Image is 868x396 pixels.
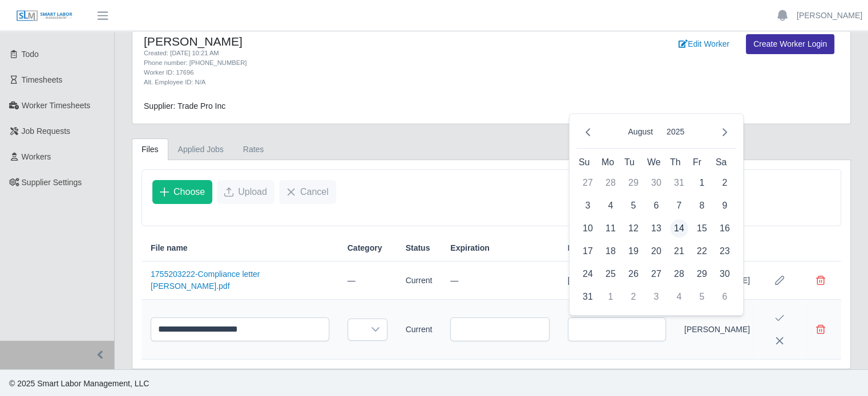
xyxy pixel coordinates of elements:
span: We [647,157,661,167]
span: Th [670,157,681,167]
td: 27 [576,172,599,194]
button: Save Edit [768,307,791,329]
span: 17 [579,242,597,260]
span: 26 [624,265,643,283]
span: Upload [238,185,267,199]
div: Phone number: [PHONE_NUMBER] [144,58,542,68]
a: Applied Jobs [168,138,233,161]
span: 14 [670,219,688,238]
span: 2 [716,174,734,192]
span: 23 [716,242,734,260]
div: Created: [DATE] 10:21 AM [144,48,542,58]
span: Choose [173,185,205,199]
span: Issuance [568,242,602,254]
button: Upload [217,180,274,204]
button: Choose Year [662,124,689,140]
span: Timesheets [22,75,63,84]
span: 27 [647,265,665,283]
td: 4 [668,285,691,308]
div: Worker ID: 17696 [144,68,542,77]
span: Job Requests [22,126,71,136]
a: Edit Worker [671,34,737,54]
span: 22 [693,242,711,260]
span: Cancel [300,185,329,199]
td: [PERSON_NAME] [675,300,759,360]
span: 5 [624,197,643,215]
td: 5 [622,194,645,217]
span: Worker Timesheets [22,101,90,110]
div: Choose Date [569,113,744,316]
span: 24 [579,265,597,283]
span: 29 [693,265,711,283]
td: 16 [713,217,736,240]
td: Current [397,300,442,360]
td: 2 [713,172,736,194]
span: 18 [601,242,620,260]
td: 4 [599,194,622,217]
span: Tu [624,157,635,167]
div: Alt. Employee ID: N/A [144,77,542,87]
span: 9 [716,197,734,215]
td: — [441,262,558,300]
span: 6 [647,197,665,215]
span: 25 [601,265,620,283]
td: 30 [713,263,736,285]
td: 20 [645,240,668,263]
td: 19 [622,240,645,263]
span: 19 [624,242,643,260]
span: 13 [647,219,665,238]
td: 21 [668,240,691,263]
button: Cancel Edit [768,329,791,352]
td: 5 [691,285,713,308]
button: Next Month [713,121,736,144]
td: 10 [576,217,599,240]
td: 29 [622,172,645,194]
span: File name [151,242,188,254]
td: 3 [576,194,599,217]
td: 3 [645,285,668,308]
td: Current [397,262,442,300]
span: 11 [601,219,620,238]
button: Cancel [279,180,336,204]
button: Previous Month [576,121,599,144]
a: Create Worker Login [746,34,834,54]
td: 7 [668,194,691,217]
td: 26 [622,263,645,285]
td: 6 [645,194,668,217]
td: 1 [691,172,713,194]
span: Mo [601,157,614,167]
img: SLM Logo [16,10,73,22]
span: 12 [624,219,643,238]
td: — [338,262,397,300]
span: Todo [22,50,39,59]
td: 12 [622,217,645,240]
span: 1 [693,174,711,192]
td: 30 [645,172,668,194]
td: 14 [668,217,691,240]
td: 22 [691,240,713,263]
td: 27 [645,263,668,285]
span: Workers [22,152,51,161]
button: Delete file [809,318,832,341]
td: 13 [645,217,668,240]
button: Choose Month [623,124,657,140]
span: © 2025 Smart Labor Management, LLC [9,379,149,388]
span: 28 [670,265,688,283]
td: [DATE] [559,262,675,300]
span: 31 [579,288,597,306]
span: Category [348,242,382,254]
td: 1 [599,285,622,308]
button: Choose [152,180,212,204]
td: 28 [668,263,691,285]
span: Sa [716,157,727,167]
td: 9 [713,194,736,217]
td: 11 [599,217,622,240]
span: 4 [601,197,620,215]
a: [PERSON_NAME] [797,10,862,22]
a: Rates [233,138,274,161]
span: 10 [579,219,597,238]
span: Supplier Settings [22,178,82,187]
span: Fr [693,157,701,167]
span: Su [579,157,590,167]
span: 8 [693,197,711,215]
